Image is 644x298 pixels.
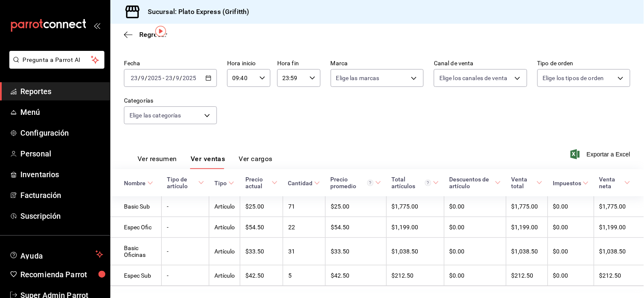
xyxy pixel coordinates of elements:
td: $33.50 [240,238,283,265]
span: Facturación [20,189,103,201]
span: - [163,75,164,81]
td: Artículo [209,217,240,238]
a: Pregunta a Parrot AI [6,61,104,70]
label: Categorías [124,98,217,104]
td: Espec Sub [110,265,162,286]
div: Tipo [214,180,227,187]
td: $0.00 [444,217,506,238]
span: Precio promedio [330,176,381,189]
span: Total artículos [391,176,439,189]
td: $212.50 [386,265,444,286]
label: Marca [331,61,424,67]
input: -- [165,75,173,81]
td: $25.00 [325,196,386,217]
td: $1,775.00 [386,196,444,217]
td: $0.00 [548,238,594,265]
td: - [162,217,209,238]
td: Espec Ofic [110,217,162,238]
span: Inventarios [20,169,103,180]
span: / [173,75,175,81]
td: $54.50 [240,217,283,238]
span: Suscripción [20,210,103,222]
td: Basic Sub [110,196,162,217]
div: Venta total [511,176,535,189]
td: $54.50 [325,217,386,238]
label: Hora fin [277,61,321,67]
div: Descuentos de artículo [449,176,493,189]
input: -- [176,75,180,81]
label: Hora inicio [227,61,270,67]
input: -- [141,75,145,81]
span: Descuentos de artículo [449,176,501,189]
span: / [138,75,141,81]
span: Elige las categorías [129,111,181,120]
td: $1,775.00 [594,196,644,217]
span: Elige las marcas [336,74,380,82]
button: Exportar a Excel [572,149,630,159]
img: Tooltip marker [155,26,166,36]
span: Pregunta a Parrot AI [23,56,91,64]
td: Artículo [209,265,240,286]
td: $212.50 [594,265,644,286]
input: -- [130,75,138,81]
input: ---- [147,75,162,81]
td: 31 [283,238,325,265]
input: ---- [183,75,197,81]
td: 71 [283,196,325,217]
span: Impuestos [553,180,589,187]
button: open_drawer_menu [93,22,100,29]
label: Canal de venta [434,61,527,67]
span: Cantidad [288,180,320,187]
td: - [162,265,209,286]
td: $33.50 [325,238,386,265]
td: $1,199.00 [506,217,548,238]
span: Precio actual [245,176,278,189]
span: Configuración [20,127,103,139]
div: Tipo de artículo [167,176,197,189]
td: $1,038.50 [594,238,644,265]
label: Tipo de orden [537,61,630,67]
button: Ver resumen [138,155,177,169]
div: Precio actual [245,176,270,189]
td: Artículo [209,238,240,265]
td: Artículo [209,196,240,217]
div: Total artículos [391,176,431,189]
div: Nombre [124,180,146,187]
td: $1,775.00 [506,196,548,217]
td: $0.00 [444,265,506,286]
td: $25.00 [240,196,283,217]
div: Venta neta [599,176,623,189]
span: Recomienda Parrot [20,269,103,280]
label: Fecha [124,61,217,67]
span: Nombre [124,180,153,187]
span: Personal [20,148,103,159]
div: Cantidad [288,180,312,187]
div: Impuestos [553,180,581,187]
td: $0.00 [444,238,506,265]
td: $0.00 [548,196,594,217]
button: Pregunta a Parrot AI [9,51,104,69]
td: 5 [283,265,325,286]
td: - [162,238,209,265]
svg: Precio promedio = Total artículos / cantidad [367,180,374,186]
span: Menú [20,106,103,118]
span: Elige los tipos de orden [543,74,604,82]
button: Ver ventas [191,155,225,169]
td: $1,038.50 [506,238,548,265]
td: 22 [283,217,325,238]
svg: El total artículos considera cambios de precios en los artículos así como costos adicionales por ... [425,180,431,186]
span: / [180,75,183,81]
span: Regresar [139,31,167,39]
span: Reportes [20,86,103,97]
td: $1,038.50 [386,238,444,265]
td: $1,199.00 [594,217,644,238]
td: - [162,196,209,217]
td: $42.50 [325,265,386,286]
td: Basic Oficinas [110,238,162,265]
td: $42.50 [240,265,283,286]
td: $212.50 [506,265,548,286]
td: $0.00 [444,196,506,217]
span: Venta neta [599,176,630,189]
button: Ver cargos [239,155,273,169]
